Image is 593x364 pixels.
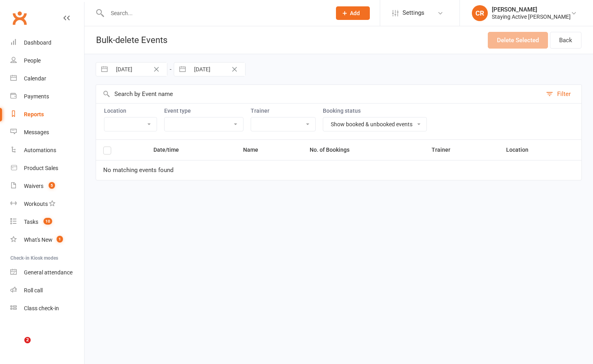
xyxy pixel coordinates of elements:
div: Automations [24,147,56,153]
div: Tasks [24,219,38,225]
th: Trainer [424,140,499,160]
a: What's New1 [10,231,84,249]
label: Event type [164,108,243,114]
div: CR [472,5,488,21]
div: Staying Active [PERSON_NAME] [492,13,571,20]
label: Location [104,108,157,114]
input: Starts From [112,63,167,76]
div: Dashboard [24,39,51,46]
button: Clear Date [228,65,242,74]
a: Automations [10,141,84,159]
a: Calendar [10,70,84,88]
a: Payments [10,88,84,106]
th: No. of Bookings [302,140,424,160]
div: Class check-in [24,305,59,311]
div: General attendance [24,269,73,276]
span: Settings [403,4,424,22]
span: 10 [43,218,52,225]
span: 1 [57,236,63,243]
th: Location [499,140,581,160]
a: Product Sales [10,159,84,177]
div: What's New [24,237,53,243]
input: Starts To [190,63,245,76]
a: Roll call [10,282,84,299]
th: Name [236,140,302,160]
div: Filter [557,89,571,99]
a: Class kiosk mode [10,299,84,317]
a: Messages [10,123,84,141]
div: Roll call [24,287,43,294]
a: Tasks 10 [10,213,84,231]
div: Reports [24,111,44,117]
a: Dashboard [10,34,84,52]
a: General attendance kiosk mode [10,264,84,282]
span: 2 [24,337,31,343]
span: Add [350,10,360,16]
a: Workouts [10,195,84,213]
button: Clear Date [149,65,163,74]
div: Workouts [24,201,48,207]
label: Booking status [323,108,427,114]
iframe: Intercom live chat [8,337,27,356]
a: Clubworx [10,8,29,28]
div: Product Sales [24,165,58,171]
a: Reports [10,106,84,123]
a: People [10,52,84,70]
input: Search... [105,8,326,19]
div: [PERSON_NAME] [492,6,571,13]
div: Payments [24,93,49,100]
h1: Bulk-delete Events [84,26,167,54]
input: Search by Event name [96,85,542,103]
button: Filter [542,85,581,103]
a: Back [550,32,581,49]
div: Waivers [24,183,43,189]
label: Trainer [251,108,316,114]
button: Add [336,6,370,20]
td: No matching events found [96,160,581,180]
span: 5 [49,182,55,189]
div: Messages [24,129,49,135]
a: Waivers 5 [10,177,84,195]
div: People [24,57,41,64]
th: Date/time [146,140,236,160]
div: Calendar [24,75,46,82]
